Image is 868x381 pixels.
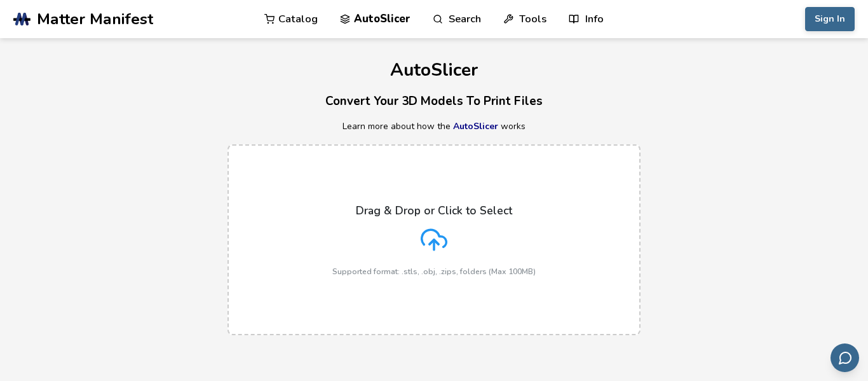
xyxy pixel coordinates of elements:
[453,120,498,132] a: AutoSlicer
[831,343,859,372] button: Send feedback via email
[805,7,855,31] button: Sign In
[332,267,536,276] p: Supported format: .stls, .obj, .zips, folders (Max 100MB)
[37,10,153,28] span: Matter Manifest
[356,204,512,217] p: Drag & Drop or Click to Select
